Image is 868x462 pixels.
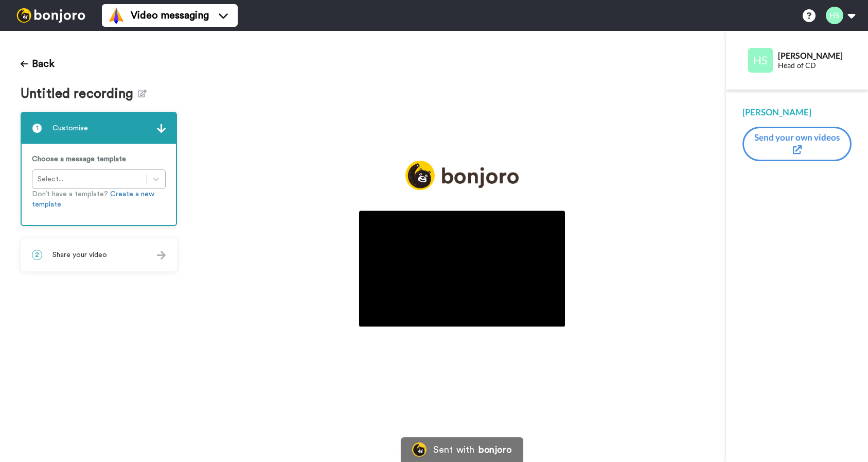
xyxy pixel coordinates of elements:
[157,251,166,260] img: arrow.svg
[21,52,55,76] button: Back
[52,250,107,260] span: Share your video
[52,123,88,133] span: Customise
[412,442,426,457] img: Bonjoro Logo
[131,8,209,23] span: Video messaging
[748,48,773,73] img: Profile Image
[32,123,42,133] span: 1
[742,127,852,161] button: Send your own videos
[400,437,523,462] a: Bonjoro LogoSent withbonjoro
[21,87,138,101] span: Untitled recording
[32,189,166,210] p: Don’t have a template?
[433,445,474,454] div: Sent with
[32,191,154,208] a: Create a new template
[32,250,42,260] span: 2
[359,211,565,327] img: 9dc57246-0ca9-4efc-8c2f-55bf214ea5bb_thumbnail_source_1760360985.jpg
[405,161,519,190] img: logo_full.png
[479,445,511,454] div: bonjoro
[12,8,90,23] img: bj-logo-header-white.svg
[778,61,851,70] div: Head of CD
[32,154,166,164] p: Choose a message template
[742,106,852,118] div: [PERSON_NAME]
[108,7,125,24] img: vm-color.svg
[21,238,177,271] div: 2Share your video
[157,124,166,133] img: arrow.svg
[778,50,851,60] div: [PERSON_NAME]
